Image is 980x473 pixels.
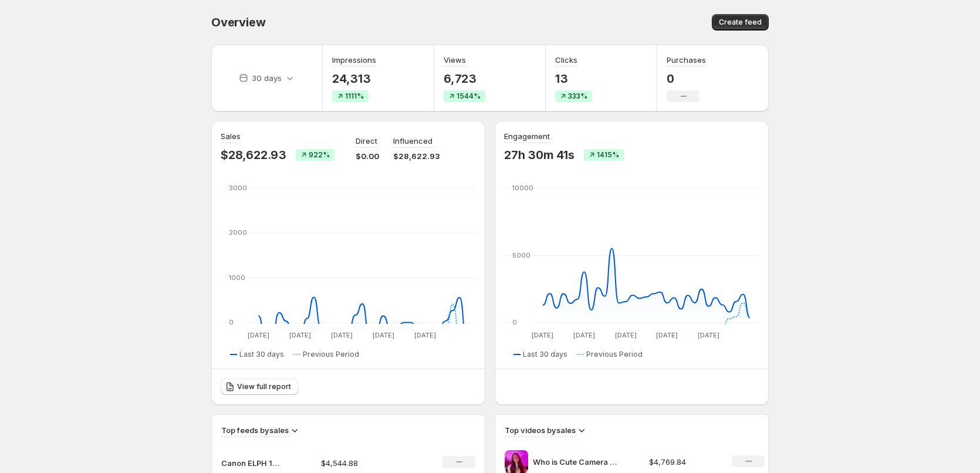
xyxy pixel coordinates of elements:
[393,150,440,162] p: $28,622.93
[356,135,377,147] p: Direct
[229,184,247,192] text: 3000
[221,457,280,469] p: Canon ELPH 135
[512,251,530,259] text: 5000
[221,130,241,142] h3: Sales
[615,331,637,339] text: [DATE]
[211,15,265,29] span: Overview
[586,350,643,359] span: Previous Period
[444,72,485,86] p: 6,723
[667,54,706,66] h3: Purchases
[393,135,432,147] p: Influenced
[356,150,379,162] p: $0.00
[321,457,402,469] p: $4,544.88
[532,331,553,339] text: [DATE]
[221,379,298,395] a: View full report
[239,350,284,359] span: Last 30 days
[237,382,291,391] span: View full report
[332,72,376,86] p: 24,313
[649,456,718,468] p: $4,769.84
[656,331,678,339] text: [DATE]
[309,150,330,160] span: 922%
[414,331,436,339] text: [DATE]
[512,184,533,192] text: 10000
[597,150,619,160] span: 1415%
[667,72,706,86] p: 0
[533,456,621,468] p: Who is Cute Camera Co If youre thinking about getting into film photography look no further We ar...
[229,273,245,282] text: 1000
[221,424,289,436] h3: Top feeds by sales
[568,92,587,101] span: 333%
[523,350,567,359] span: Last 30 days
[712,14,769,31] button: Create feed
[289,331,311,339] text: [DATE]
[698,331,719,339] text: [DATE]
[512,318,517,326] text: 0
[457,92,481,101] span: 1544%
[331,331,353,339] text: [DATE]
[229,318,234,326] text: 0
[573,331,595,339] text: [DATE]
[719,18,762,27] span: Create feed
[504,130,550,142] h3: Engagement
[332,54,376,66] h3: Impressions
[303,350,359,359] span: Previous Period
[229,228,247,237] text: 2000
[504,148,575,162] p: 27h 30m 41s
[555,72,592,86] p: 13
[373,331,394,339] text: [DATE]
[505,424,576,436] h3: Top videos by sales
[221,148,286,162] p: $28,622.93
[248,331,269,339] text: [DATE]
[555,54,577,66] h3: Clicks
[345,92,364,101] span: 1111%
[252,72,282,84] p: 30 days
[444,54,466,66] h3: Views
